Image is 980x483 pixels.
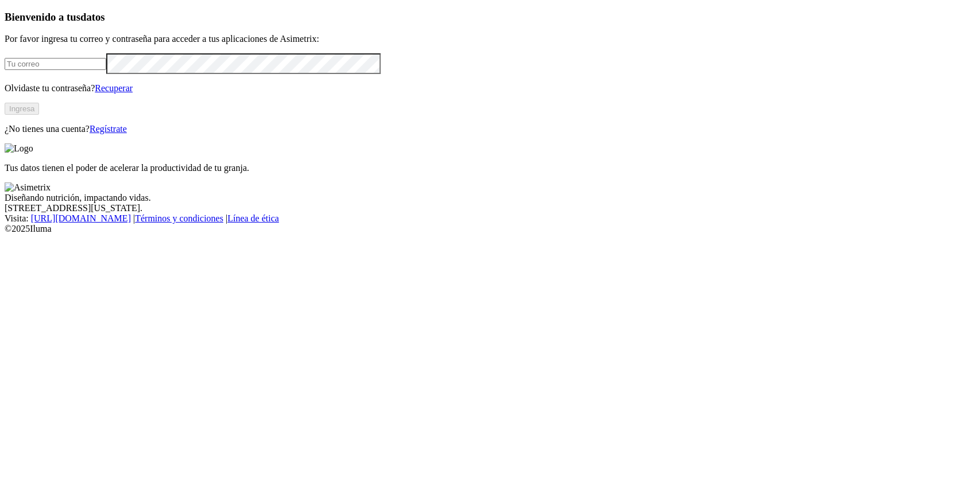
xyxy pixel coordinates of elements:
div: Visita : | | [5,213,975,224]
p: Tus datos tienen el poder de acelerar la productividad de tu granja. [5,163,975,173]
a: [URL][DOMAIN_NAME] [31,213,131,223]
span: datos [80,11,105,23]
h3: Bienvenido a tus [5,11,975,24]
p: Por favor ingresa tu correo y contraseña para acceder a tus aplicaciones de Asimetrix: [5,34,975,44]
img: Asimetrix [5,182,51,193]
a: Términos y condiciones [135,213,223,223]
a: Recuperar [95,83,133,93]
div: [STREET_ADDRESS][US_STATE]. [5,203,975,213]
p: Olvidaste tu contraseña? [5,83,975,94]
input: Tu correo [5,58,106,70]
p: ¿No tienes una cuenta? [5,124,975,134]
button: Ingresa [5,103,39,115]
img: Logo [5,143,33,154]
div: © 2025 Iluma [5,224,975,234]
div: Diseñando nutrición, impactando vidas. [5,193,975,203]
a: Regístrate [90,124,127,134]
a: Línea de ética [227,213,279,223]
